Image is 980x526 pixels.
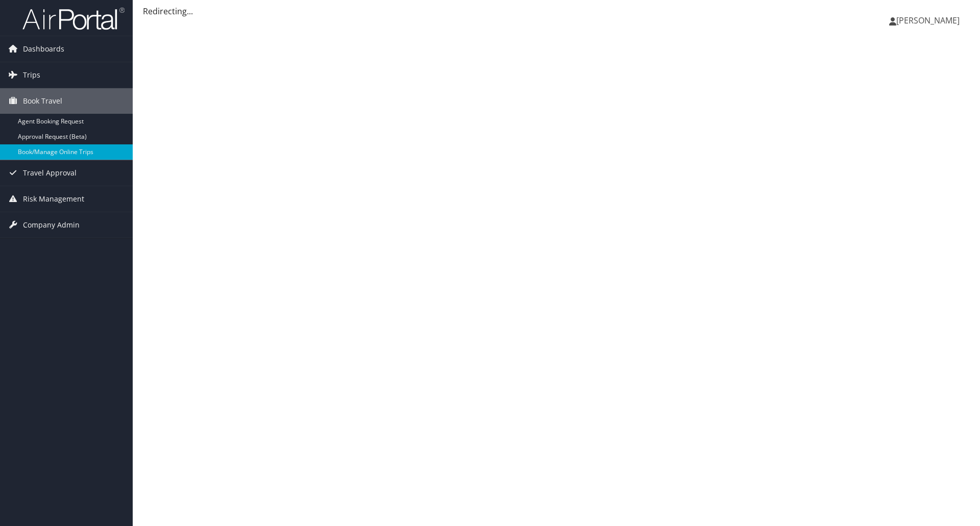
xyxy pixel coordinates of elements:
[23,160,77,186] span: Travel Approval
[23,88,62,114] span: Book Travel
[23,36,64,62] span: Dashboards
[889,5,970,36] a: [PERSON_NAME]
[23,186,84,212] span: Risk Management
[23,62,40,88] span: Trips
[23,212,80,238] span: Company Admin
[143,5,970,17] div: Redirecting...
[22,7,125,31] img: airportal-logo.png
[896,15,960,26] span: [PERSON_NAME]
